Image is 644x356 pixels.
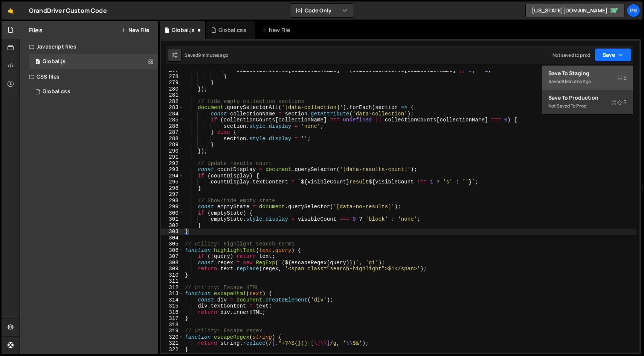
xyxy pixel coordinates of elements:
[161,303,183,309] div: 315
[161,161,183,167] div: 292
[161,322,183,328] div: 318
[161,123,183,130] div: 286
[161,185,183,192] div: 296
[161,272,183,279] div: 310
[617,74,627,82] span: S
[161,179,183,185] div: 295
[562,78,591,85] div: 9 minutes ago
[161,198,183,204] div: 298
[161,142,183,148] div: 289
[161,241,183,247] div: 305
[2,2,20,20] a: 🤙
[290,4,354,17] button: Code Only
[161,223,183,229] div: 302
[185,52,228,58] div: Saved
[198,52,228,58] div: 9 minutes ago
[161,309,183,316] div: 316
[161,80,183,86] div: 279
[43,88,70,95] div: Global.css
[161,328,183,334] div: 319
[161,86,183,92] div: 280
[161,154,183,161] div: 291
[525,4,624,17] a: [US_STATE][DOMAIN_NAME]
[161,191,183,198] div: 297
[172,26,195,34] div: Global.js
[611,98,627,106] span: S
[161,247,183,254] div: 306
[161,285,183,291] div: 312
[161,204,183,210] div: 299
[161,216,183,223] div: 301
[161,111,183,117] div: 284
[542,66,633,90] button: Save to StagingS Saved9 minutes ago
[161,297,183,303] div: 314
[548,70,627,77] div: Save to Staging
[35,59,40,65] span: 1
[161,67,183,74] div: 277
[161,173,183,179] div: 294
[20,39,158,54] div: Javascript files
[161,105,183,111] div: 283
[161,74,183,80] div: 278
[29,6,107,15] div: GrandDriver Custom Code
[548,94,627,101] div: Save to Production
[595,48,631,62] button: Save
[161,315,183,322] div: 317
[121,27,149,33] button: New File
[161,235,183,241] div: 304
[548,101,627,111] div: Not saved to prod
[161,278,183,285] div: 311
[29,84,158,99] div: 16776/45854.css
[542,90,633,115] button: Save to ProductionS Not saved to prod
[161,136,183,142] div: 288
[29,26,43,34] h2: Files
[43,58,66,65] div: Global.js
[218,26,246,34] div: Global.css
[161,98,183,105] div: 282
[161,210,183,217] div: 300
[161,253,183,260] div: 307
[627,4,640,17] a: PR
[261,26,293,34] div: New File
[161,340,183,347] div: 321
[20,69,158,84] div: CSS files
[161,92,183,98] div: 281
[548,77,627,86] div: Saved
[552,52,590,58] div: Not saved to prod
[29,54,161,69] div: 16776/45855.js
[161,229,183,235] div: 303
[161,117,183,123] div: 285
[161,347,183,353] div: 322
[161,148,183,155] div: 290
[161,129,183,136] div: 287
[161,334,183,341] div: 320
[161,266,183,272] div: 309
[161,291,183,297] div: 313
[161,260,183,266] div: 308
[161,167,183,173] div: 293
